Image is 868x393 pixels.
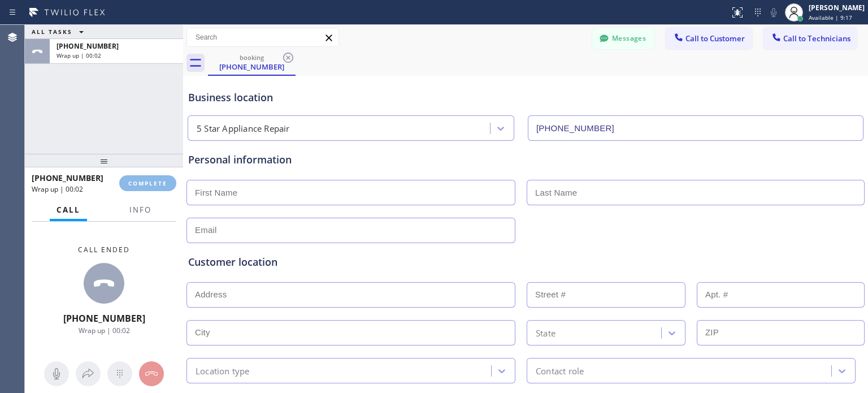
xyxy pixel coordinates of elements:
span: Call [57,205,80,215]
input: Last Name [527,180,865,205]
span: COMPLETE [128,179,167,187]
input: Street # [527,282,685,308]
button: Hang up [139,361,164,386]
span: Info [129,205,151,215]
button: Call to Technicians [763,28,857,49]
span: [PHONE_NUMBER] [57,41,119,51]
span: Call to Customer [685,33,745,44]
div: (305) 438-4100 [209,50,294,75]
div: Personal information [188,152,863,167]
div: Customer location [188,254,863,270]
button: Call [50,199,87,221]
div: Location type [196,364,250,377]
span: Wrap up | 00:02 [79,326,130,335]
div: Business location [188,90,863,105]
span: Wrap up | 00:02 [32,184,83,194]
div: State [536,326,555,339]
div: [PERSON_NAME] [809,3,865,12]
span: Call to Technicians [783,33,850,44]
input: ZIP [697,320,865,346]
span: [PHONE_NUMBER] [32,172,103,183]
span: ALL TASKS [32,28,72,36]
button: Call to Customer [666,28,752,49]
input: Address [186,282,515,308]
input: City [186,320,515,346]
input: Search [187,28,338,46]
span: [PHONE_NUMBER] [63,312,145,325]
button: Open dialpad [107,361,132,386]
button: COMPLETE [119,175,176,191]
div: booking [209,53,294,62]
button: Open directory [76,361,101,386]
div: 5 Star Appliance Repair [197,122,290,135]
span: Call ended [78,245,130,254]
button: Messages [592,28,654,49]
button: ALL TASKS [25,25,95,38]
button: Info [123,199,158,221]
button: Mute [766,5,782,20]
input: First Name [186,180,515,205]
span: Available | 9:17 [809,14,852,21]
span: Wrap up | 00:02 [57,51,101,59]
input: Phone Number [528,115,863,141]
div: Contact role [536,364,584,377]
div: [PHONE_NUMBER] [209,62,294,72]
button: Mute [44,361,69,386]
input: Email [186,218,515,243]
input: Apt. # [697,282,865,308]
